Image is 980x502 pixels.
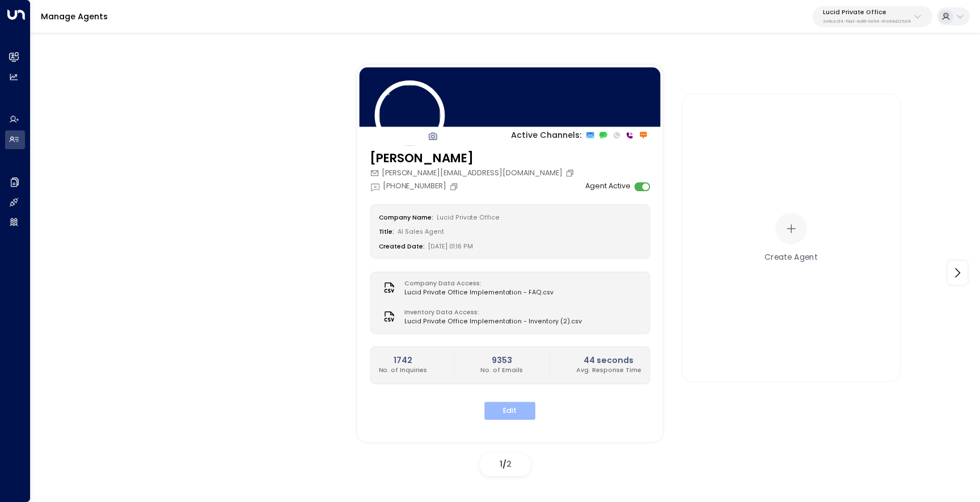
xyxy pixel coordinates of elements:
h2: 1742 [379,355,428,367]
p: Avg. Response Time [576,366,641,376]
button: Lucid Private Office2e8ce2f4-f9a3-4c66-9e54-41e64d227c04 [813,6,932,27]
label: Created Date: [379,242,425,251]
span: Lucid Private Office Implementation - FAQ.csv [404,289,554,298]
div: [PHONE_NUMBER] [370,182,461,192]
button: Copy [565,169,576,178]
label: Title: [379,228,395,237]
div: Create Agent [764,251,818,263]
p: No. of Inquiries [379,366,428,376]
span: Lucid Private Office Implementation - Inventory (2).csv [404,317,582,326]
span: Lucid Private Office [437,214,500,222]
img: 17_headshot.jpg [375,81,445,151]
span: AI Sales Agent [398,228,444,237]
button: Edit [484,402,535,420]
p: No. of Emails [480,366,523,376]
h3: [PERSON_NAME] [370,150,577,168]
a: Manage Agents [41,11,108,22]
div: / [480,453,531,476]
span: [DATE] 01:16 PM [428,242,473,251]
label: Company Data Access: [404,279,548,288]
label: Company Name: [379,214,434,222]
label: Agent Active [585,182,631,192]
div: [PERSON_NAME][EMAIL_ADDRESS][DOMAIN_NAME] [370,168,577,179]
p: 2e8ce2f4-f9a3-4c66-9e54-41e64d227c04 [823,19,911,24]
h2: 9353 [480,355,523,367]
button: Copy [449,182,461,191]
label: Inventory Data Access: [404,308,577,317]
p: Active Channels: [511,129,581,142]
h2: 44 seconds [576,355,641,367]
p: Lucid Private Office [823,9,911,16]
span: 1 [500,458,502,470]
span: 2 [506,458,512,470]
